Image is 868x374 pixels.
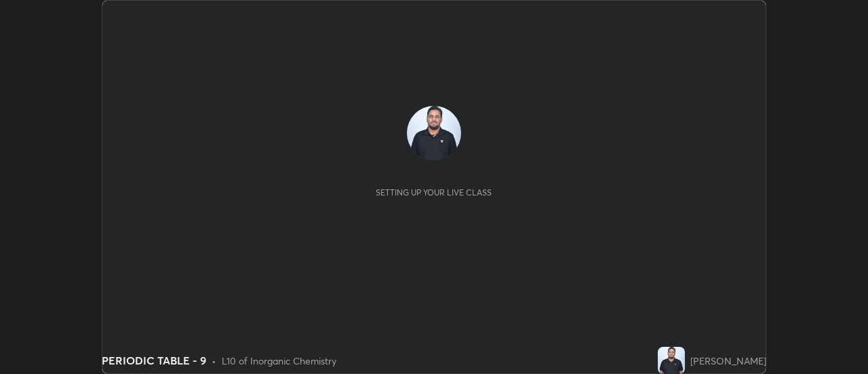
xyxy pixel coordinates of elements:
div: PERIODIC TABLE - 9 [102,352,206,369]
div: Setting up your live class [376,187,492,198]
img: e1c97fa6ee1c4dd2a6afcca3344b7cb0.jpg [658,347,685,374]
div: L10 of Inorganic Chemistry [222,354,336,368]
img: e1c97fa6ee1c4dd2a6afcca3344b7cb0.jpg [407,106,461,160]
div: [PERSON_NAME] [690,354,766,368]
div: • [212,354,216,368]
